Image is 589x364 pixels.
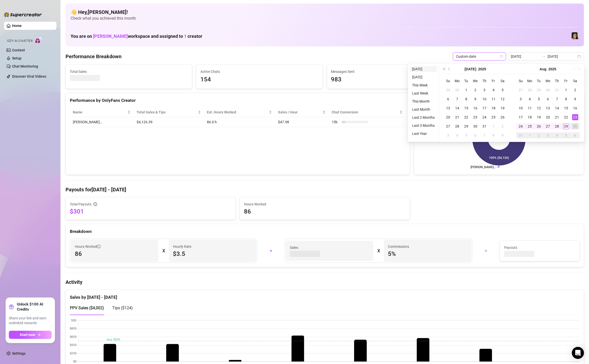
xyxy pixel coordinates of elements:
td: 2025-08-12 [534,104,543,113]
div: Est. Hours Worked [207,109,268,115]
span: Izzy AI Chatter [7,39,33,43]
td: 2025-08-19 [534,113,543,122]
div: 20 [545,114,551,120]
div: 26 [536,123,542,129]
div: 5 [563,132,569,138]
td: 2025-08-02 [571,85,580,95]
th: Tu [534,76,543,85]
th: Th [552,76,562,85]
td: 2025-07-27 [516,85,525,95]
td: 2025-08-06 [543,95,552,104]
h1: You are on workspace and assigned to creator [71,34,202,39]
div: 28 [554,123,560,129]
span: Active Chats [200,69,318,74]
div: 30 [572,123,578,129]
div: 6 [445,96,451,102]
span: arrow-right [37,333,41,337]
div: 29 [536,87,542,93]
td: 2025-07-29 [462,122,471,131]
th: We [543,76,552,85]
div: X [377,247,380,255]
td: 2025-08-04 [525,95,534,104]
li: Last 3 Months [410,123,437,129]
td: 2025-07-28 [453,122,462,131]
div: 18 [527,114,533,120]
span: Check what you achieved this month [71,16,579,21]
td: 2025-07-31 [480,122,489,131]
span: Total Sales & Tips [137,109,197,115]
td: 2025-09-01 [525,131,534,140]
div: 11 [527,105,533,111]
div: 25 [527,123,533,129]
div: 14 [554,105,560,111]
td: 2025-08-05 [462,131,471,140]
span: to [542,54,546,58]
div: 1 [490,123,497,129]
td: 2025-07-19 [498,104,507,113]
strong: Unlock $100 AI Credits [17,302,52,312]
td: 2025-08-27 [543,122,552,131]
td: 2025-07-28 [525,85,534,95]
div: 25 [490,114,497,120]
td: 2025-08-02 [498,122,507,131]
h4: 👋 Hey, [PERSON_NAME] ! [71,9,579,16]
td: 2025-07-13 [444,104,453,113]
td: 2025-07-17 [480,104,489,113]
img: Luna [572,32,579,39]
button: Choose a month [464,64,476,74]
div: 19 [500,105,506,111]
th: Total Sales & Tips [134,107,204,117]
a: Home [12,24,22,28]
div: 23 [572,114,578,120]
a: Content [12,48,25,52]
td: 2025-07-15 [462,104,471,113]
span: $3.5 [173,250,252,258]
div: 30 [545,87,551,93]
span: Name [73,109,127,115]
div: 1 [463,87,469,93]
td: 2025-08-26 [534,122,543,131]
span: PPV Sales ( $4,002 ) [70,306,104,310]
div: 2 [472,87,478,93]
div: 10 [518,105,524,111]
div: 4 [527,96,533,102]
td: 2025-08-08 [489,131,498,140]
div: 29 [563,123,569,129]
h4: Payouts for [DATE] - [DATE] [66,186,584,193]
td: 2025-07-06 [444,95,453,104]
td: 2025-08-01 [489,122,498,131]
div: 6 [572,132,578,138]
th: We [471,76,480,85]
div: 28 [527,87,533,93]
div: 12 [536,105,542,111]
span: Total Payouts [70,201,91,207]
td: 2025-07-18 [489,104,498,113]
td: 2025-07-23 [471,113,480,122]
div: 3 [481,87,487,93]
td: 2025-07-04 [489,85,498,95]
span: Hours Worked [75,244,101,249]
div: 16 [472,105,478,111]
td: 2025-08-30 [571,122,580,131]
div: 1 [563,87,569,93]
td: 2025-08-24 [516,122,525,131]
div: 6 [472,132,478,138]
a: Setup [12,56,21,60]
button: Choose a month [540,64,546,74]
th: Tu [462,76,471,85]
a: Discover Viral Videos [12,74,46,78]
span: 154 [200,75,318,84]
div: 7 [481,132,487,138]
td: [PERSON_NAME]… [70,117,134,127]
td: 2025-07-30 [543,85,552,95]
span: Messages Sent [331,69,449,74]
div: 8 [563,96,569,102]
div: 2 [500,123,506,129]
div: 21 [554,114,560,120]
button: Choose a year [478,64,486,74]
li: Last Month [410,106,437,112]
td: 2025-08-14 [552,104,562,113]
td: 2025-07-26 [498,113,507,122]
td: 2025-08-10 [516,104,525,113]
td: $47.98 [275,117,329,127]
